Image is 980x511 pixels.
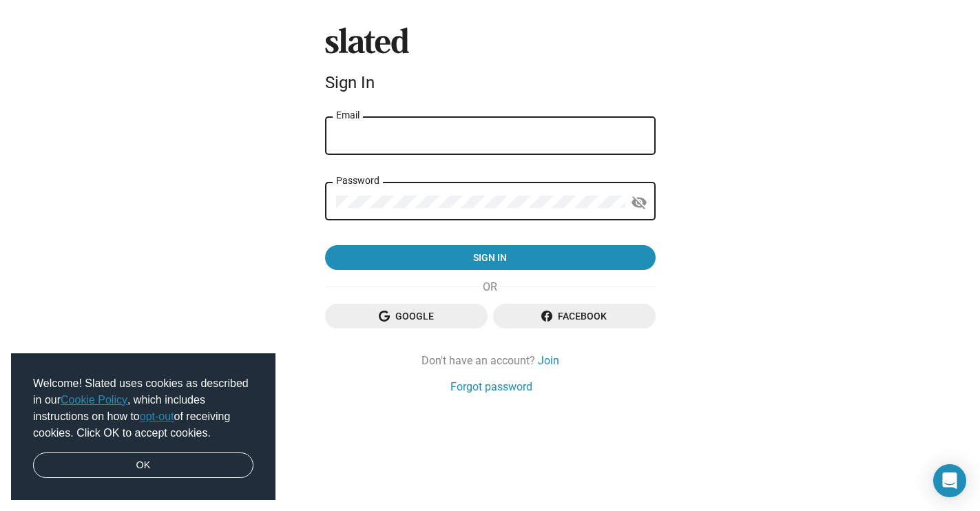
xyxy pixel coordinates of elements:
[325,304,488,328] button: Google
[631,192,647,213] mat-icon: visibility_off
[933,464,966,497] div: Open Intercom Messenger
[325,353,656,368] div: Don't have an account?
[450,379,532,394] a: Forgot password
[493,304,656,328] button: Facebook
[33,452,253,479] a: dismiss cookie message
[33,375,253,441] span: Welcome! Slated uses cookies as described in our , which includes instructions on how to of recei...
[325,28,656,98] sl-branding: Sign In
[336,245,645,270] span: Sign in
[11,353,275,501] div: cookieconsent
[336,304,477,328] span: Google
[625,189,653,216] button: Show password
[538,353,559,368] a: Join
[325,73,656,92] div: Sign In
[61,394,127,406] a: Cookie Policy
[504,304,645,328] span: Facebook
[140,410,174,422] a: opt-out
[325,245,656,270] button: Sign in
